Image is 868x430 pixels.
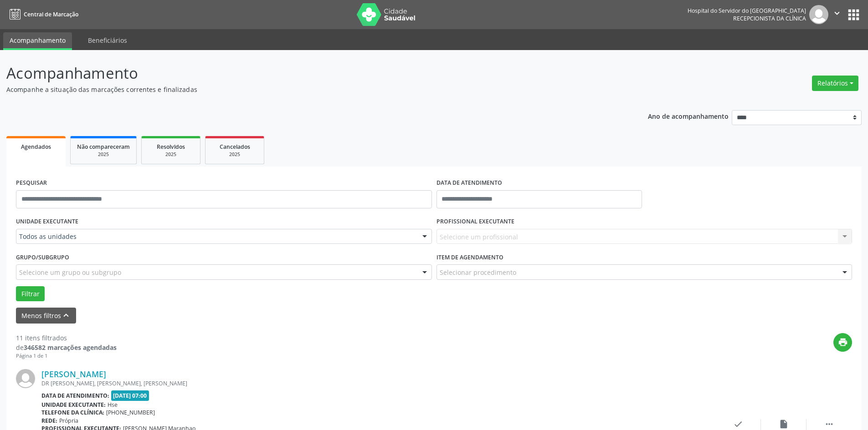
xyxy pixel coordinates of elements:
[846,7,862,23] button: apps
[106,409,155,416] span: [PHONE_NUMBER]
[82,32,134,48] a: Beneficiários
[440,268,516,277] span: Selecionar procedimento
[437,250,503,264] label: Item de agendamento
[21,143,51,151] span: Agendados
[824,419,834,429] i: 
[779,419,789,429] i: insert_drive_file
[6,85,605,94] p: Acompanhe a situação das marcações correntes e finalizadas
[3,32,72,50] a: Acompanhamento
[24,10,78,18] span: Central de Marcação
[41,401,106,409] b: Unidade executante:
[19,268,121,277] span: Selecione um grupo ou subgrupo
[212,151,257,158] div: 2025
[41,379,715,387] div: DR [PERSON_NAME], [PERSON_NAME], [PERSON_NAME]
[16,215,78,229] label: UNIDADE EXECUTANTE
[16,286,45,302] button: Filtrar
[41,392,109,400] b: Data de atendimento:
[688,7,806,15] div: Hospital do Servidor do [GEOGRAPHIC_DATA]
[812,76,858,91] button: Relatórios
[16,333,117,343] div: 11 itens filtrados
[77,151,130,158] div: 2025
[832,8,842,18] i: 
[157,143,185,151] span: Resolvidos
[59,417,78,425] span: Própria
[41,369,106,379] a: [PERSON_NAME]
[220,143,250,151] span: Cancelados
[16,352,117,360] div: Página 1 de 1
[16,250,69,264] label: Grupo/Subgrupo
[828,5,846,24] button: 
[733,419,743,429] i: check
[61,310,71,320] i: keyboard_arrow_up
[108,401,118,409] span: Hse
[833,333,852,352] button: print
[41,409,104,416] b: Telefone da clínica:
[19,232,413,241] span: Todos as unidades
[16,176,47,190] label: PESQUISAR
[733,15,806,22] span: Recepcionista da clínica
[648,110,729,121] p: Ano de acompanhamento
[24,343,117,352] strong: 346582 marcações agendadas
[437,176,502,190] label: DATA DE ATENDIMENTO
[838,337,848,347] i: print
[41,417,57,425] b: Rede:
[6,7,78,22] a: Central de Marcação
[77,143,130,151] span: Não compareceram
[16,343,117,352] div: de
[111,390,149,401] span: [DATE] 07:00
[148,151,194,158] div: 2025
[16,308,76,324] button: Menos filtroskeyboard_arrow_up
[16,369,35,388] img: img
[6,62,605,85] p: Acompanhamento
[437,215,514,229] label: PROFISSIONAL EXECUTANTE
[809,5,828,24] img: img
